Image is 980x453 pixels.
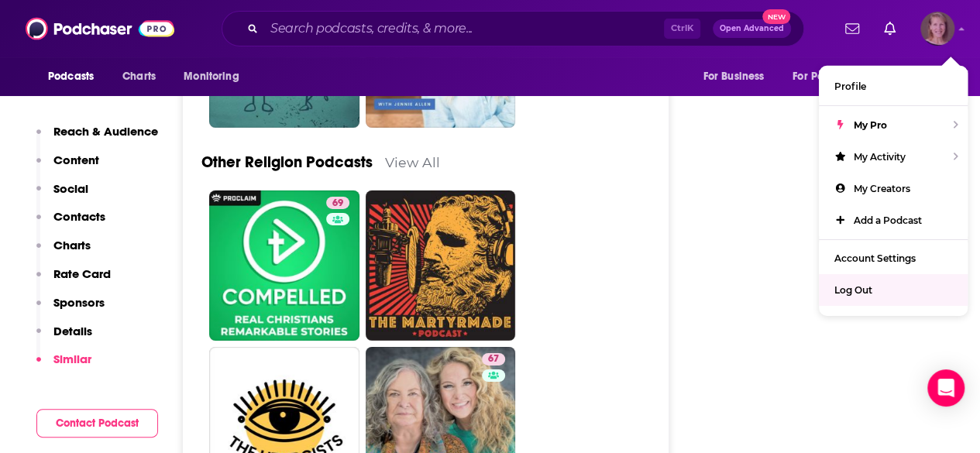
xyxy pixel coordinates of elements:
a: Profile [819,70,968,102]
p: Reach & Audience [53,124,158,139]
button: Similar [36,352,91,380]
a: 69 [326,197,349,209]
p: Details [53,324,92,338]
span: My Activity [854,151,906,163]
button: Details [36,324,92,352]
div: Open Intercom Messenger [927,369,965,407]
a: Show notifications dropdown [878,15,902,42]
span: Profile [834,81,866,92]
button: Reach & Audience [36,124,158,153]
span: For Business [703,66,764,88]
button: Contact Podcast [36,409,158,438]
button: Contacts [36,209,105,238]
span: Podcasts [48,66,94,88]
a: Account Settings [819,242,968,274]
button: Rate Card [36,266,111,295]
p: Contacts [53,209,105,224]
button: Show profile menu [920,12,954,46]
button: Social [36,181,88,210]
button: Sponsors [36,295,105,324]
span: My Pro [854,119,887,131]
span: For Podcasters [793,66,867,88]
img: Podchaser - Follow, Share and Rate Podcasts [26,14,174,43]
p: Social [53,181,88,196]
p: Charts [53,238,91,252]
img: User Profile [920,12,954,46]
button: open menu [173,62,259,91]
input: Search podcasts, credits, & more... [264,16,664,41]
span: Add a Podcast [854,214,922,226]
button: open menu [692,62,783,91]
a: Charts [112,62,165,91]
button: Content [36,153,99,181]
div: Search podcasts, credits, & more... [222,11,804,46]
span: 69 [332,196,343,211]
span: Logged in as tvdockum [920,12,954,46]
a: 67 [482,353,505,365]
a: 69 [209,190,359,341]
p: Sponsors [53,295,105,310]
button: Open AdvancedNew [713,19,791,38]
a: Add a Podcast [819,204,968,236]
ul: Show profile menu [819,66,968,316]
button: Charts [36,238,91,266]
span: Open Advanced [720,25,784,33]
a: My Creators [819,173,968,204]
span: Log Out [834,284,872,296]
p: Content [53,153,99,167]
p: Similar [53,352,91,366]
button: open menu [782,62,889,91]
span: My Creators [854,183,910,194]
a: Show notifications dropdown [839,15,865,42]
span: Ctrl K [664,19,700,39]
button: open menu [886,62,943,91]
span: 67 [488,352,499,367]
a: Other Religion Podcasts [201,153,373,172]
button: open menu [37,62,114,91]
span: Monitoring [184,66,239,88]
span: New [762,9,790,24]
a: View All [385,154,440,170]
span: Charts [122,66,156,88]
p: Rate Card [53,266,111,281]
span: Account Settings [834,252,916,264]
